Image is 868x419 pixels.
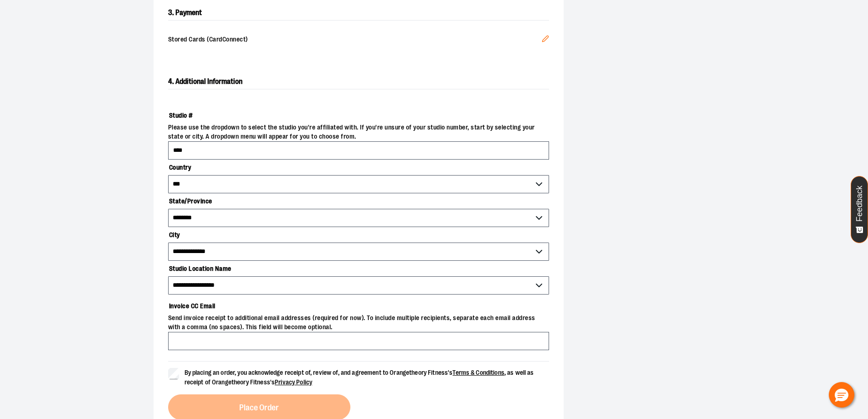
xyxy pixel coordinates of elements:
span: Feedback [855,186,864,222]
button: Hello, have a question? Let’s chat. [829,382,854,408]
button: Edit [534,28,556,52]
button: Feedback - Show survey [851,176,868,243]
label: State/Province [168,193,549,209]
h2: 3. Payment [168,5,549,21]
span: Stored Cards (CardConnect) [168,35,542,45]
h2: 4. Additional Information [168,74,549,89]
span: Send invoice receipt to additional email addresses (required for now). To include multiple recipi... [168,314,549,332]
label: Studio Location Name [168,261,549,276]
span: By placing an order, you acknowledge receipt of, review of, and agreement to Orangetheory Fitness... [185,369,534,386]
a: Terms & Conditions [452,369,504,376]
span: Please use the dropdown to select the studio you're affiliated with. If you're unsure of your stu... [168,123,549,141]
label: City [168,227,549,243]
label: Country [168,160,549,175]
a: Privacy Policy [275,378,312,386]
input: By placing an order, you acknowledge receipt of, review of, and agreement to Orangetheory Fitness... [168,368,179,379]
label: Studio # [168,108,549,123]
label: Invoice CC Email [168,298,549,314]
